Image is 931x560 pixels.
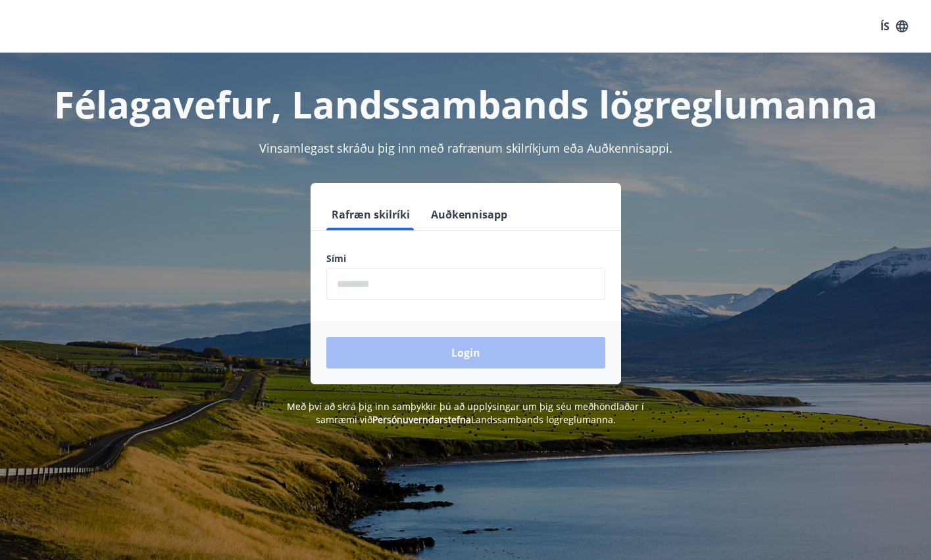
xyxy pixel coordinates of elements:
label: Sími [326,252,605,265]
span: Vinsamlegast skráðu þig inn með rafrænum skilríkjum eða Auðkennisappi. [259,140,672,156]
a: Persónuverndarstefna [372,413,471,426]
span: Með því að skrá þig inn samþykkir þú að upplýsingar um þig séu meðhöndlaðar í samræmi við Landssa... [287,400,644,426]
button: Auðkennisapp [426,199,513,230]
h1: Félagavefur, Landssambands lögreglumanna [16,79,915,129]
button: Rafræn skilríki [326,199,415,230]
button: ÍS [873,14,915,38]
